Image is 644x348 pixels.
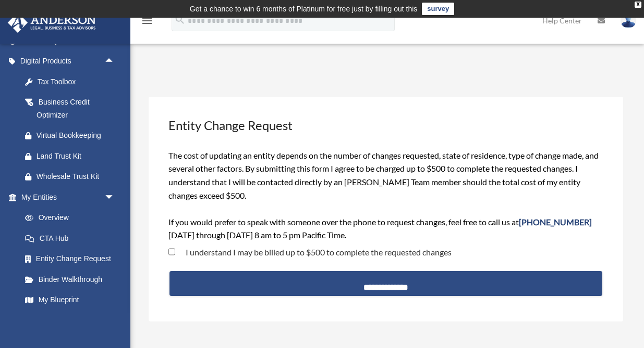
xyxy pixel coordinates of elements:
a: menu [141,18,153,27]
h3: Entity Change Request [167,115,604,135]
i: menu [141,15,153,27]
img: User Pic [621,13,636,28]
a: Tax Toolbox [15,71,130,92]
div: Virtual Bookkeeping [37,129,117,142]
a: Wholesale Trust Kit [15,166,130,187]
div: Land Trust Kit [37,150,117,163]
div: Tax Toolbox [37,75,117,88]
span: arrow_drop_down [104,187,125,208]
a: Digital Productsarrow_drop_up [7,51,130,72]
span: arrow_drop_up [104,51,125,72]
label: I understand I may be billed up to $500 to complete the requested changes [175,248,451,256]
a: CTA Hub [15,228,130,249]
a: My Blueprint [15,290,130,311]
a: Binder Walkthrough [15,269,130,290]
a: Overview [15,208,130,228]
a: Land Trust Kit [15,146,130,166]
a: Tax Due Dates [15,310,130,331]
a: Virtual Bookkeeping [15,125,130,146]
div: Wholesale Trust Kit [37,170,117,183]
a: My Entitiesarrow_drop_down [7,187,130,208]
a: survey [422,3,454,15]
span: [PHONE_NUMBER] [519,217,592,227]
a: Business Credit Optimizer [15,92,130,125]
div: Business Credit Optimizer [37,96,117,121]
div: Get a chance to win 6 months of Platinum for free just by filling out this [190,3,418,15]
a: Entity Change Request [15,249,125,269]
div: close [635,2,641,8]
i: search [174,14,186,25]
span: The cost of updating an entity depends on the number of changes requested, state of residence, ty... [168,150,599,240]
img: Anderson Advisors Platinum Portal [5,12,99,33]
